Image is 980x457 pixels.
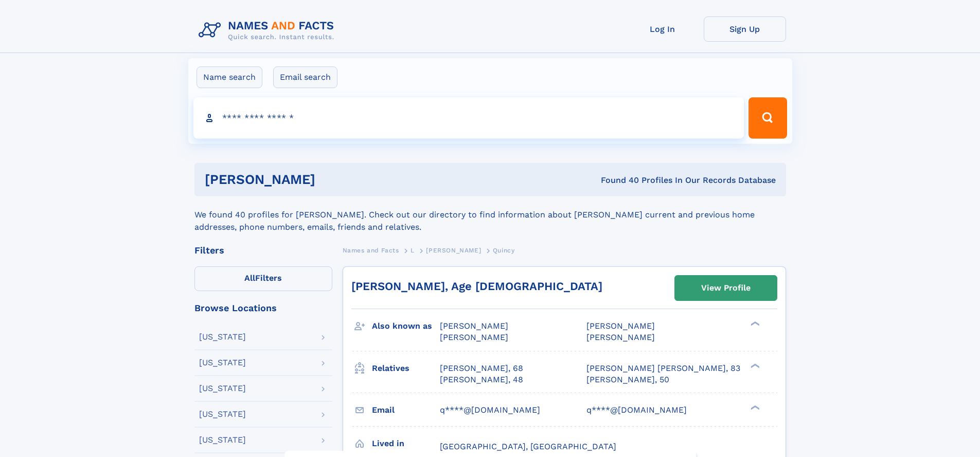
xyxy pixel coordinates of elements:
span: L [411,247,415,254]
a: Names and Facts [343,244,399,257]
span: [PERSON_NAME] [586,332,655,342]
label: Filters [194,266,332,291]
div: [US_STATE] [199,333,246,341]
div: Filters [194,246,332,255]
div: We found 40 profiles for [PERSON_NAME]. Check out our directory to find information about [PERSON... [194,196,786,233]
a: Sign Up [704,16,786,42]
span: [PERSON_NAME] [586,321,655,331]
span: [PERSON_NAME] [440,321,508,331]
div: Found 40 Profiles In Our Records Database [458,175,776,186]
span: [GEOGRAPHIC_DATA], [GEOGRAPHIC_DATA] [440,442,616,451]
button: Search Button [749,97,787,139]
a: [PERSON_NAME], 68 [440,363,523,374]
a: [PERSON_NAME], 48 [440,374,523,385]
span: [PERSON_NAME] [426,247,481,254]
a: View Profile [675,276,777,300]
div: Browse Locations [194,303,332,313]
span: Quincy [493,247,515,254]
h3: Lived in [372,435,440,452]
a: [PERSON_NAME], 50 [586,374,669,385]
div: [US_STATE] [199,359,246,367]
h3: Relatives [372,360,440,377]
h1: [PERSON_NAME] [205,173,458,186]
div: [US_STATE] [199,410,246,418]
a: [PERSON_NAME] [PERSON_NAME], 83 [586,363,740,374]
div: ❯ [748,320,760,327]
div: [US_STATE] [199,384,246,393]
input: search input [193,97,744,139]
label: Email search [273,66,337,88]
span: [PERSON_NAME] [440,332,508,342]
div: ❯ [748,404,760,411]
div: View Profile [701,276,751,300]
a: [PERSON_NAME], Age [DEMOGRAPHIC_DATA] [351,280,602,293]
h3: Also known as [372,317,440,335]
a: Log In [621,16,704,42]
a: L [411,244,415,257]
div: [US_STATE] [199,436,246,444]
label: Name search [197,66,262,88]
span: All [244,273,255,283]
div: ❯ [748,362,760,369]
img: Logo Names and Facts [194,16,343,44]
h3: Email [372,401,440,419]
a: [PERSON_NAME] [426,244,481,257]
